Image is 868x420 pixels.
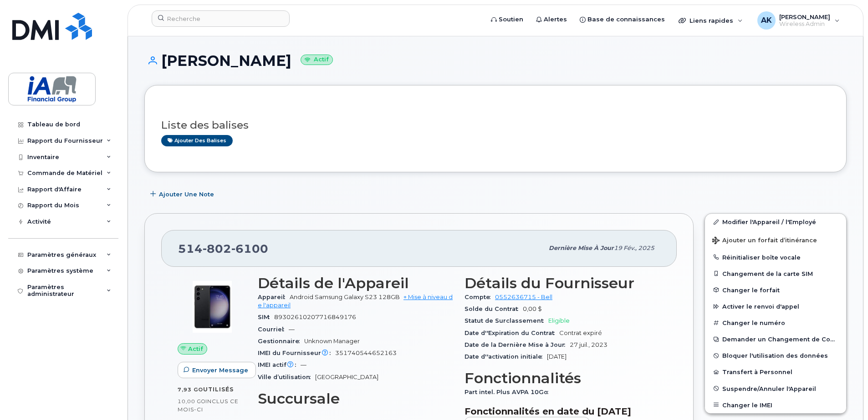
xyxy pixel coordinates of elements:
span: Android Samsung Galaxy S23 128GB [290,294,400,300]
span: Compte [465,294,495,300]
span: SIM [258,314,274,320]
span: [DATE] [547,353,567,360]
span: Changer le forfait [722,286,780,293]
button: Transfert à Personnel [705,364,846,380]
span: Activer le renvoi d'appel [722,303,799,310]
span: Actif [188,345,203,353]
span: 6100 [231,242,268,255]
span: 514 [178,242,268,255]
span: [GEOGRAPHIC_DATA] [315,374,378,380]
a: 0552636715 - Bell [495,294,552,300]
button: Suspendre/Annuler l'Appareil [705,380,846,397]
span: Suspendre/Annuler l'Appareil [722,385,816,392]
button: Changer le numéro [705,315,846,331]
span: Dernière mise à jour [549,245,614,251]
span: Date d''Expiration du Contrat [465,330,559,336]
span: 351740544652163 [335,350,397,356]
img: image20231002-3703462-r49339.jpeg [185,280,240,334]
span: 802 [203,242,231,255]
h3: Détails du Fournisseur [465,275,660,291]
span: — [289,326,295,333]
button: Changer le IMEI [705,397,846,413]
span: 0,00 $ [523,305,542,312]
span: Contrat expiré [559,330,602,336]
span: 10,00 Go [178,398,205,405]
span: Ajouter une Note [159,190,214,199]
span: IMEI actif [258,361,301,368]
h3: Détails de l'Appareil [258,275,454,291]
small: Actif [301,55,333,65]
span: utilisés [203,386,234,393]
a: Modifier l'Appareil / l'Employé [705,214,846,230]
span: — [301,361,306,368]
span: 7,93 Go [178,386,203,393]
span: Ajouter un forfait d’itinérance [712,237,817,245]
span: Date de la Dernière Mise à Jour [465,341,570,348]
a: Ajouter des balises [161,135,233,146]
span: Eligible [548,317,570,324]
button: Changer le forfait [705,282,846,298]
span: Statut de Surclassement [465,317,548,324]
button: Envoyer Message [178,362,256,378]
button: Ajouter une Note [144,186,222,202]
button: Activer le renvoi d'appel [705,298,846,315]
h3: Liste des balises [161,120,830,131]
button: Changement de la carte SIM [705,265,846,282]
button: Bloquer l'utilisation des données [705,347,846,364]
span: Appareil [258,294,290,300]
span: Ville d’utilisation [258,374,315,380]
button: Demander un Changement de Compte [705,331,846,347]
h3: Succursale [258,390,454,407]
span: 89302610207716849176 [274,314,356,320]
span: Date d''activation initiale [465,353,547,360]
span: inclus ce mois-ci [178,398,239,413]
span: IMEI du Fournisseur [258,350,335,356]
button: Réinitialiser boîte vocale [705,249,846,265]
h3: Fonctionnalités en date du [DATE] [465,406,660,417]
span: Solde du Contrat [465,305,523,312]
h3: Fonctionnalités [465,370,660,386]
span: Unknown Manager [304,338,360,345]
span: Part intel. Plus AVPA 10Go [465,389,553,395]
span: 27 juil., 2023 [570,341,608,348]
button: Ajouter un forfait d’itinérance [705,230,846,249]
span: Courriel [258,326,289,333]
span: Gestionnaire [258,338,304,345]
h1: [PERSON_NAME] [144,53,847,69]
span: 19 fév., 2025 [614,245,654,251]
span: Envoyer Message [192,366,248,375]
